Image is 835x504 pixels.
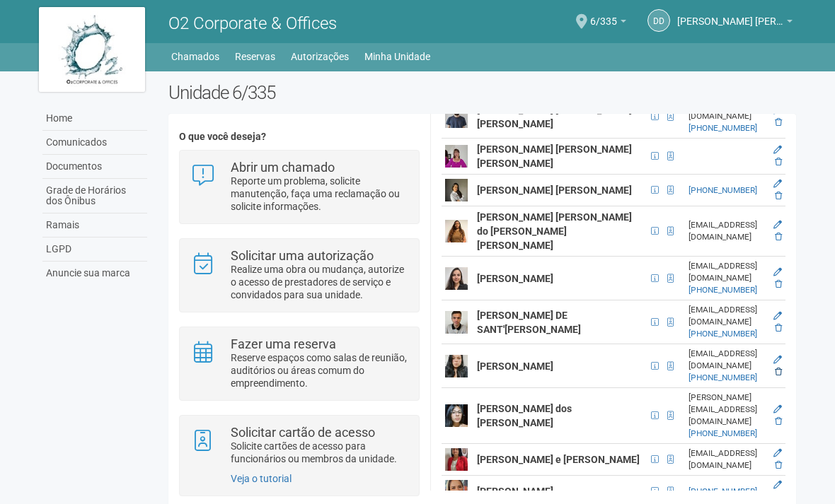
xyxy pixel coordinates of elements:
a: Fazer uma reserva Reserve espaços como salas de reunião, auditórios ou áreas comum do empreendime... [190,338,408,389]
a: Ramais [42,213,147,238]
h4: O que você deseja? [179,131,419,142]
div: [EMAIL_ADDRESS][DOMAIN_NAME] [689,304,766,328]
a: Editar membro [773,448,782,458]
img: user.png [445,448,468,471]
span: Douglas de Almeida Roberto [677,2,783,27]
a: Editar membro [773,105,782,115]
strong: [PERSON_NAME] dos [PERSON_NAME] [477,403,572,428]
a: Reservas [235,47,275,66]
img: user.png [445,480,468,503]
a: Grade de Horários dos Ônibus [42,179,147,213]
img: user.png [445,355,468,377]
a: 6/335 [590,18,626,29]
a: Excluir membro [775,279,782,289]
a: [PHONE_NUMBER] [689,185,757,195]
strong: Solicitar cartão de acesso [231,425,375,440]
div: [EMAIL_ADDRESS][DOMAIN_NAME] [689,447,766,471]
span: 6/335 [590,2,617,27]
img: user.png [445,145,468,168]
strong: [PERSON_NAME] [477,486,553,497]
a: Editar membro [773,311,782,321]
div: [EMAIL_ADDRESS][DOMAIN_NAME] [689,260,766,284]
a: [PERSON_NAME] [PERSON_NAME] [677,18,793,29]
a: Excluir membro [775,367,782,377]
a: [PHONE_NUMBER] [689,486,757,496]
p: Solicite cartões de acesso para funcionários ou membros da unidade. [231,440,408,465]
a: [PHONE_NUMBER] [689,329,757,339]
a: Excluir membro [775,117,782,127]
p: Reserve espaços como salas de reunião, auditórios ou áreas comum do empreendimento. [231,351,408,389]
a: Abrir um chamado Reporte um problema, solicite manutenção, faça uma reclamação ou solicite inform... [190,161,408,213]
img: user.png [445,220,468,242]
strong: [PERSON_NAME] DE SANT'[PERSON_NAME] [477,310,581,335]
a: Excluir membro [775,191,782,201]
a: LGPD [42,238,147,262]
a: Comunicados [42,131,147,155]
div: [EMAIL_ADDRESS][DOMAIN_NAME] [689,348,766,372]
a: Editar membro [773,404,782,414]
strong: [PERSON_NAME] [477,273,553,284]
a: Editar membro [773,267,782,277]
img: user.png [445,267,468,290]
strong: Fazer uma reserva [231,336,336,351]
strong: Solicitar uma autorização [231,248,374,263]
img: logo.jpg [39,7,145,92]
a: Editar membro [773,480,782,490]
a: Excluir membro [775,460,782,470]
a: [PHONE_NUMBER] [689,428,757,438]
a: Solicitar uma autorização Realize uma obra ou mudança, autorize o acesso de prestadores de serviç... [190,250,408,301]
a: Editar membro [773,220,782,230]
strong: Abrir um chamado [231,160,335,175]
img: user.png [445,311,468,334]
a: Chamados [171,47,219,66]
img: user.png [445,179,468,201]
a: Editar membro [773,355,782,365]
a: Solicitar cartão de acesso Solicite cartões de acesso para funcionários ou membros da unidade. [190,426,408,465]
a: Documentos [42,155,147,179]
a: Editar membro [773,145,782,155]
p: Reporte um problema, solicite manutenção, faça uma reclamação ou solicite informações. [231,175,408,213]
a: Excluir membro [775,232,782,242]
a: Dd [647,9,670,32]
a: Excluir membro [775,323,782,333]
img: user.png [445,404,468,427]
a: [PHONE_NUMBER] [689,285,757,295]
img: user.png [445,105,468,128]
strong: [PERSON_NAME] [PERSON_NAME] [PERSON_NAME] [477,104,632,129]
a: Autorizações [291,47,349,66]
span: O2 Corporate & Offices [168,13,337,33]
a: Excluir membro [775,416,782,426]
a: Minha Unidade [364,47,430,66]
strong: [PERSON_NAME] [477,361,553,372]
a: Home [42,107,147,131]
strong: [PERSON_NAME] [PERSON_NAME] [477,184,632,196]
p: Realize uma obra ou mudança, autorize o acesso de prestadores de serviço e convidados para sua un... [231,263,408,301]
strong: [PERSON_NAME] e [PERSON_NAME] [477,454,640,465]
a: Editar membro [773,179,782,189]
div: [PERSON_NAME][EMAIL_ADDRESS][DOMAIN_NAME] [689,392,766,428]
h2: Unidade 6/335 [168,82,796,103]
strong: [PERSON_NAME] [PERSON_NAME] do [PERSON_NAME] [PERSON_NAME] [477,211,632,251]
a: Veja o tutorial [231,473,292,484]
a: Anuncie sua marca [42,262,147,285]
div: [EMAIL_ADDRESS][DOMAIN_NAME] [689,219,766,243]
a: [PHONE_NUMBER] [689,373,757,382]
a: Excluir membro [775,157,782,167]
a: [PHONE_NUMBER] [689,123,757,133]
strong: [PERSON_NAME] [PERSON_NAME] [PERSON_NAME] [477,143,632,169]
